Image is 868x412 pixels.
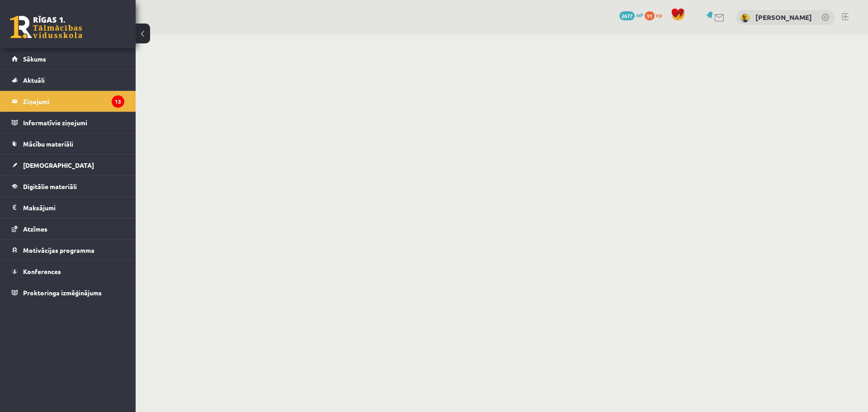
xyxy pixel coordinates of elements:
span: Proktoringa izmēģinājums [23,289,102,297]
i: 13 [112,95,124,108]
legend: Maksājumi [23,197,124,218]
span: Aktuāli [23,76,45,84]
span: 91 [645,11,655,20]
span: [DEMOGRAPHIC_DATA] [23,161,94,169]
a: 91 xp [645,11,666,19]
a: [DEMOGRAPHIC_DATA] [12,155,124,175]
span: Digitālie materiāli [23,182,77,190]
legend: Ziņojumi [23,91,124,112]
a: Aktuāli [12,70,124,90]
a: Maksājumi [12,197,124,218]
a: Atzīmes [12,218,124,239]
legend: Informatīvie ziņojumi [23,112,124,133]
span: mP [636,11,643,19]
span: Konferences [23,267,61,275]
span: Sākums [23,55,46,63]
a: Proktoringa izmēģinājums [12,282,124,303]
a: Sākums [12,48,124,69]
a: Rīgas 1. Tālmācības vidusskola [10,16,82,38]
a: Konferences [12,261,124,282]
span: Atzīmes [23,225,47,233]
span: Motivācijas programma [23,246,94,254]
a: [PERSON_NAME] [755,13,812,22]
a: Digitālie materiāli [12,176,124,197]
a: Motivācijas programma [12,240,124,260]
a: 2677 mP [619,11,643,19]
a: Ziņojumi13 [12,91,124,112]
a: Mācību materiāli [12,133,124,154]
span: Mācību materiāli [23,140,73,148]
span: xp [656,11,662,19]
img: Kirills Arbuzovs [741,14,750,23]
a: Informatīvie ziņojumi [12,112,124,133]
span: 2677 [619,11,635,20]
